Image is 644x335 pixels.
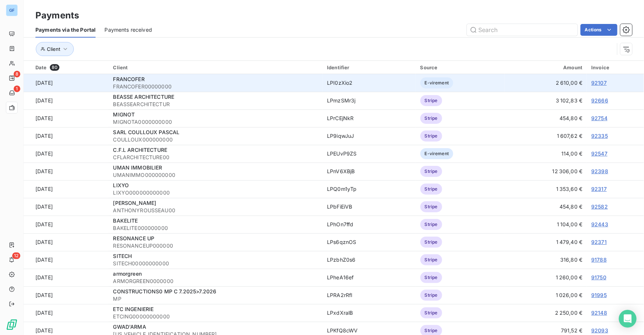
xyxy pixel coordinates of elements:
[113,94,174,100] span: BEASSE ARCHITECTURE
[24,251,109,269] td: [DATE]
[113,288,216,294] span: CONSTRUCTIONS0 MP C 7.2025>7.2026
[113,182,129,188] span: LIXYO
[323,304,416,322] td: LPxdXralB
[323,251,416,269] td: LPzbhZ0s6
[113,111,135,118] span: MIGNOT
[113,295,318,303] span: MP
[323,109,416,127] td: LPrCEjNkR
[504,286,587,304] td: 1 026,00 €
[113,313,318,320] span: ETCING00000000000
[420,95,442,106] span: Stripe
[113,207,318,214] span: ANTHONYROUSSEAU00
[113,235,154,241] span: RESONANCE UP
[504,163,587,180] td: 12 306,00 €
[14,71,20,77] span: 8
[113,171,318,179] span: UMANIMMO000000000
[113,64,318,70] div: Client
[619,310,637,328] div: Open Intercom Messenger
[113,271,142,277] span: armorgreen
[113,154,318,161] span: CFLARCHITECTURE00
[323,92,416,109] td: LPmzSMr3j
[50,64,59,71] span: 80
[591,133,608,139] a: 92335
[591,64,640,70] div: Invoice
[504,74,587,92] td: 2 610,00 €
[113,101,318,108] span: BEASSEARCHITECTUR
[420,166,442,177] span: Stripe
[24,286,109,304] td: [DATE]
[420,130,442,142] span: Stripe
[323,145,416,163] td: LPEUvP9ZS
[420,219,442,230] span: Stripe
[113,260,318,267] span: SITECH00000000000
[591,97,608,104] a: 92666
[504,180,587,198] td: 1 353,60 €
[504,233,587,251] td: 1 479,40 €
[323,163,416,180] td: LPnV6XBjB
[24,304,109,322] td: [DATE]
[509,64,583,70] div: Amount
[24,145,109,163] td: [DATE]
[591,186,607,192] a: 92317
[323,180,416,198] td: LPQ0m1yTp
[24,92,109,109] td: [DATE]
[420,77,454,88] span: E-virement
[504,251,587,269] td: 316,80 €
[113,224,318,232] span: BAKELITE000000000
[504,198,587,216] td: 454,80 €
[467,24,578,36] input: Search
[24,216,109,233] td: [DATE]
[420,113,442,124] span: Stripe
[581,24,617,36] button: Actions
[113,200,156,206] span: [PERSON_NAME]
[47,46,60,52] span: Client
[12,252,20,259] span: 12
[14,86,20,92] span: 1
[323,74,416,92] td: LPI0zXio2
[113,147,167,153] span: C.F.L ARCHITECTURE
[504,92,587,109] td: 3 102,83 €
[113,118,318,126] span: MIGNOTA0000000000
[113,76,144,82] span: FRANCOFER
[323,216,416,233] td: LPhOn7ffd
[113,306,154,312] span: ETC INGENIERIE
[591,327,608,334] a: 92093
[113,253,132,259] span: SITECH
[420,272,442,283] span: Stripe
[504,145,587,163] td: 114,00 €
[24,269,109,286] td: [DATE]
[113,217,138,224] span: BAKELITE
[113,83,318,90] span: FRANCOFER00000000
[591,239,607,245] a: 92371
[591,292,607,298] a: 91995
[591,310,607,316] a: 92148
[420,64,500,70] div: Source
[24,74,109,92] td: [DATE]
[591,168,608,174] a: 92398
[6,4,18,16] div: GF
[113,242,318,249] span: RESONANCEUP000000
[323,286,416,304] td: LPRA2rRfl
[591,257,607,263] a: 91788
[504,109,587,127] td: 454,80 €
[24,127,109,145] td: [DATE]
[591,150,607,157] a: 92547
[420,254,442,265] span: Stripe
[504,216,587,233] td: 1 104,00 €
[420,237,442,248] span: Stripe
[420,201,442,212] span: Stripe
[591,274,606,280] a: 91750
[113,324,146,330] span: GWAD'ARMA
[504,127,587,145] td: 1 607,62 €
[24,109,109,127] td: [DATE]
[591,80,607,86] a: 92107
[323,127,416,145] td: LP9iqwJuJ
[591,115,607,121] a: 92754
[24,198,109,216] td: [DATE]
[35,64,104,71] div: Date
[420,148,454,159] span: E-virement
[323,233,416,251] td: LPs6qznOS
[113,129,179,135] span: SARL COULLOUX PASCAL
[35,9,79,22] h3: Payments
[591,221,608,227] a: 92443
